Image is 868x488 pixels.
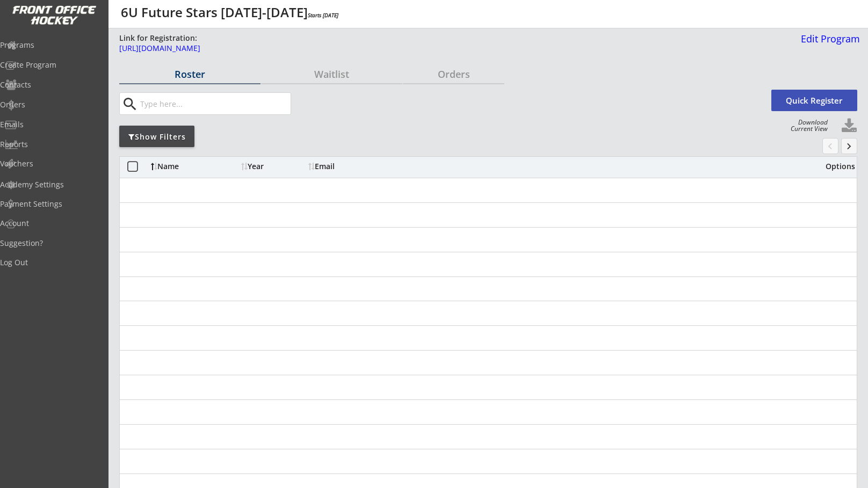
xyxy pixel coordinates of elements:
button: keyboard_arrow_right [841,138,857,154]
div: Edit Program [797,34,860,43]
div: Link for Registration: [119,33,199,43]
div: Roster [119,69,261,79]
em: Starts [DATE] [308,11,338,19]
input: Type here... [138,93,291,114]
div: Options [817,163,855,170]
a: Edit Program [797,34,860,53]
div: Show Filters [119,132,194,142]
div: Download Current View [785,119,828,132]
div: Year [241,163,306,170]
button: Quick Register [771,90,857,111]
div: [URL][DOMAIN_NAME] [119,45,661,52]
div: Orders [403,69,504,79]
div: Waitlist [261,69,402,79]
button: search [121,96,139,113]
button: chevron_left [822,138,838,154]
div: Email [308,163,405,170]
a: [URL][DOMAIN_NAME] [119,45,661,58]
div: Name [151,163,238,170]
button: Click to download full roster. Your browser settings may try to block it, check your security set... [841,118,857,134]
